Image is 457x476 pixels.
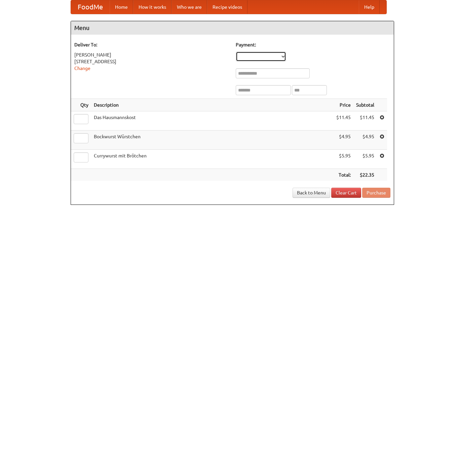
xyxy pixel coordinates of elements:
[353,150,377,169] td: $5.95
[331,188,361,198] a: Clear Cart
[353,111,377,131] td: $11.45
[334,111,353,131] td: $11.45
[110,0,133,14] a: Home
[74,41,229,48] h5: Deliver To:
[362,188,390,198] button: Purchase
[334,131,353,150] td: $4.95
[353,131,377,150] td: $4.95
[236,41,390,48] h5: Payment:
[71,99,91,111] th: Qty
[293,188,330,198] a: Back to Menu
[74,58,229,65] div: [STREET_ADDRESS]
[91,99,334,111] th: Description
[71,21,394,35] h4: Menu
[91,111,334,131] td: Das Hausmannskost
[172,0,207,14] a: Who we are
[359,0,380,14] a: Help
[207,0,247,14] a: Recipe videos
[74,66,90,71] a: Change
[133,0,172,14] a: How it works
[91,131,334,150] td: Bockwurst Würstchen
[353,169,377,181] th: $22.35
[334,150,353,169] td: $5.95
[71,0,110,14] a: FoodMe
[74,51,229,58] div: [PERSON_NAME]
[91,150,334,169] td: Currywurst mit Brötchen
[334,99,353,111] th: Price
[353,99,377,111] th: Subtotal
[334,169,353,181] th: Total:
